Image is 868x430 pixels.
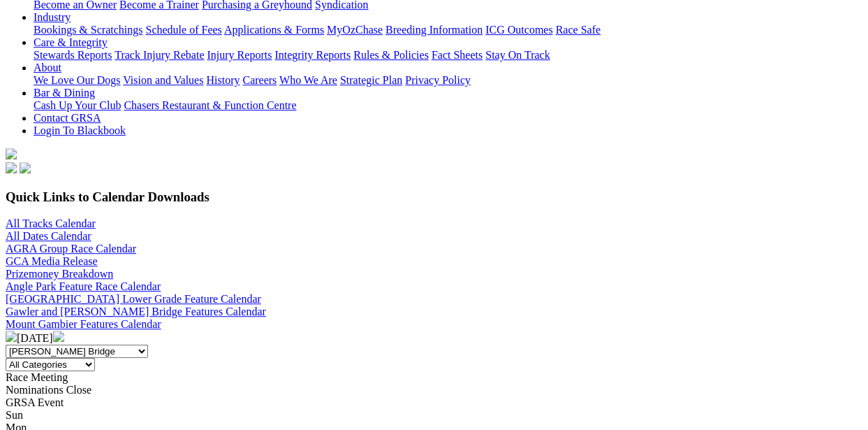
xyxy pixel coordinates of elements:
[6,217,96,229] a: All Tracks Calendar
[34,49,112,61] a: Stewards Reports
[34,62,61,73] a: About
[34,24,862,36] div: Industry
[34,11,71,23] a: Industry
[432,49,483,61] a: Fact Sheets
[6,148,17,159] img: logo-grsa-white.png
[206,74,240,86] a: History
[6,331,17,342] img: chevron-left-pager-white.svg
[34,74,862,87] div: About
[6,268,113,280] a: Prizemoney Breakdown
[145,24,221,36] a: Schedule of Fees
[34,112,101,124] a: Contact GRSA
[340,74,402,86] a: Strategic Plan
[6,331,862,345] div: [DATE]
[124,99,296,111] a: Chasers Restaurant & Function Centre
[6,293,261,305] a: [GEOGRAPHIC_DATA] Lower Grade Feature Calendar
[34,99,862,112] div: Bar & Dining
[555,24,600,36] a: Race Safe
[405,74,471,86] a: Privacy Policy
[274,49,351,61] a: Integrity Reports
[6,371,862,384] div: Race Meeting
[20,162,31,173] img: twitter.svg
[6,280,161,292] a: Angle Park Feature Race Calendar
[34,124,126,136] a: Login To Blackbook
[34,99,121,111] a: Cash Up Your Club
[279,74,337,86] a: Who We Are
[6,409,862,422] div: Sun
[6,396,862,409] div: GRSA Event
[207,49,272,61] a: Injury Reports
[485,49,550,61] a: Stay On Track
[34,49,862,62] div: Care & Integrity
[327,24,383,36] a: MyOzChase
[242,74,277,86] a: Careers
[385,24,483,36] a: Breeding Information
[34,36,108,48] a: Care & Integrity
[34,74,120,86] a: We Love Our Dogs
[6,230,91,242] a: All Dates Calendar
[6,243,136,255] a: AGRA Group Race Calendar
[34,24,142,36] a: Bookings & Scratchings
[6,189,862,205] h3: Quick Links to Calendar Downloads
[353,49,429,61] a: Rules & Policies
[224,24,324,36] a: Applications & Forms
[6,306,266,317] a: Gawler and [PERSON_NAME] Bridge Features Calendar
[123,74,203,86] a: Vision and Values
[115,49,204,61] a: Track Injury Rebate
[6,318,161,330] a: Mount Gambier Features Calendar
[53,331,64,342] img: chevron-right-pager-white.svg
[6,384,862,396] div: Nominations Close
[6,162,17,173] img: facebook.svg
[485,24,552,36] a: ICG Outcomes
[6,255,98,267] a: GCA Media Release
[34,87,95,99] a: Bar & Dining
